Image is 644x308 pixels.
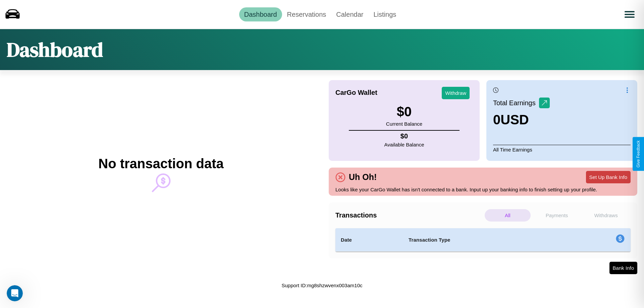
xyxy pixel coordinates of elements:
[335,89,377,97] h4: CarGo Wallet
[609,262,637,274] button: Bank Info
[485,209,531,222] p: All
[239,7,282,21] a: Dashboard
[386,104,422,119] h3: $ 0
[335,185,631,194] p: Looks like your CarGo Wallet has isn't connected to a bank. Input up your banking info to finish ...
[368,7,401,21] a: Listings
[98,156,223,171] h2: No transaction data
[534,209,580,222] p: Payments
[636,140,641,168] div: Give Feedback
[493,112,550,127] h3: 0 USD
[620,5,639,24] button: Open menu
[341,236,398,244] h4: Date
[335,228,631,252] table: simple table
[282,281,363,290] p: Support ID: mg8shzwvenx003am10c
[583,209,629,222] p: Withdraws
[384,132,424,140] h4: $ 0
[442,87,470,99] button: Withdraw
[493,145,631,154] p: All Time Earnings
[7,285,23,301] iframe: Intercom live chat
[586,171,631,183] button: Set Up Bank Info
[335,211,483,219] h4: Transactions
[331,7,368,21] a: Calendar
[409,236,561,244] h4: Transaction Type
[345,172,380,182] h4: Uh Oh!
[384,140,424,149] p: Available Balance
[493,97,539,109] p: Total Earnings
[386,119,422,128] p: Current Balance
[7,36,103,63] h1: Dashboard
[282,7,331,21] a: Reservations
